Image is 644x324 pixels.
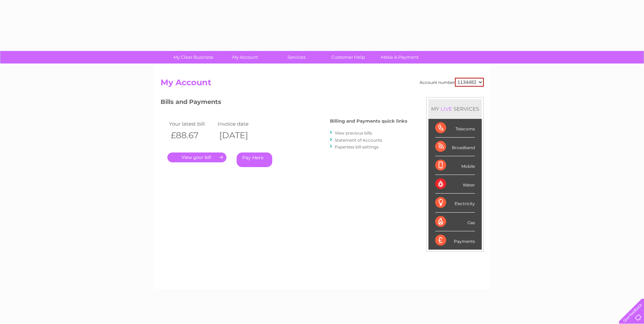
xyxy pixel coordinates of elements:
th: [DATE] [216,128,265,142]
a: . [167,152,226,162]
div: Gas [435,213,475,231]
div: Broadband [435,138,475,156]
div: Telecoms [435,119,475,138]
a: Make A Payment [372,51,428,64]
div: Payments [435,231,475,250]
td: Invoice date [216,119,265,128]
div: Account number [420,78,484,87]
div: LIVE [439,106,454,112]
h4: Billing and Payments quick links [330,119,407,124]
a: My Account [217,51,273,64]
a: Customer Help [320,51,376,64]
a: My Clear Business [165,51,221,64]
a: View previous bills [335,130,372,136]
a: Pay Here [237,152,272,167]
div: Electricity [435,194,475,212]
a: Services [269,51,325,64]
h2: My Account [161,78,484,91]
h3: Bills and Payments [161,97,407,109]
div: MY SERVICES [428,99,482,119]
div: Water [435,175,475,194]
th: £88.67 [167,128,216,142]
a: Paperless bill settings [335,144,379,149]
div: Mobile [435,156,475,175]
td: Your latest bill [167,119,216,128]
a: Statement of Accounts [335,138,382,143]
